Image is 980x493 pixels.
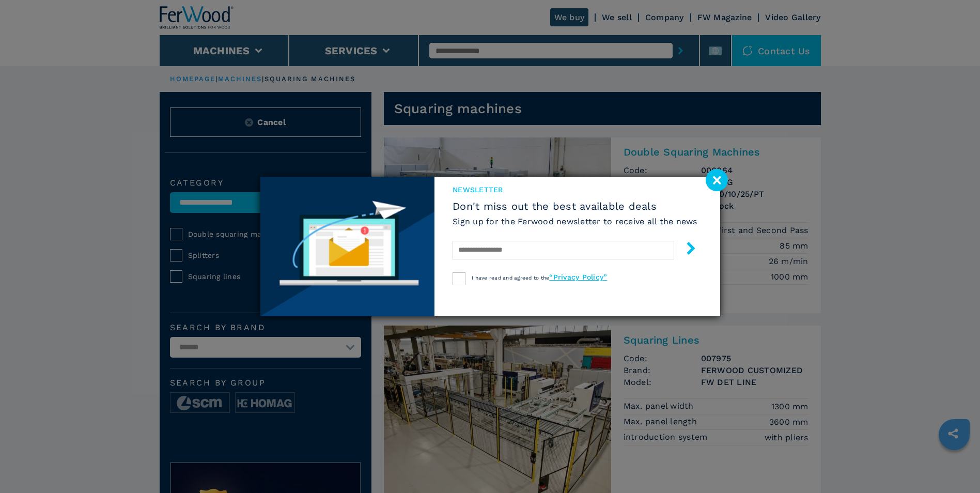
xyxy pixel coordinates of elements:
[453,215,697,227] h6: Sign up for the Ferwood newsletter to receive all the news
[453,200,697,212] span: Don't miss out the best available deals
[549,273,607,281] a: “Privacy Policy”
[472,275,607,281] span: I have read and agreed to the
[260,177,435,316] img: Newsletter image
[674,238,697,262] button: submit-button
[453,184,697,195] span: newsletter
